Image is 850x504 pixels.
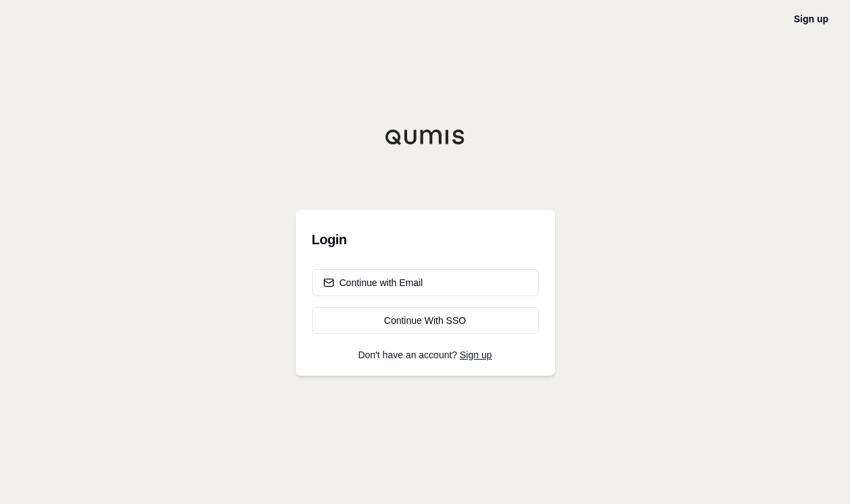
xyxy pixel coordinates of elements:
[460,349,492,360] a: Sign up
[312,226,539,253] h3: Login
[312,350,539,360] p: Don't have an account?
[385,129,466,145] img: Qumis
[312,269,539,296] button: Continue with Email
[312,307,539,334] a: Continue With SSO
[323,276,423,289] div: Continue with Email
[323,314,527,327] div: Continue With SSO
[794,13,828,24] a: Sign up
